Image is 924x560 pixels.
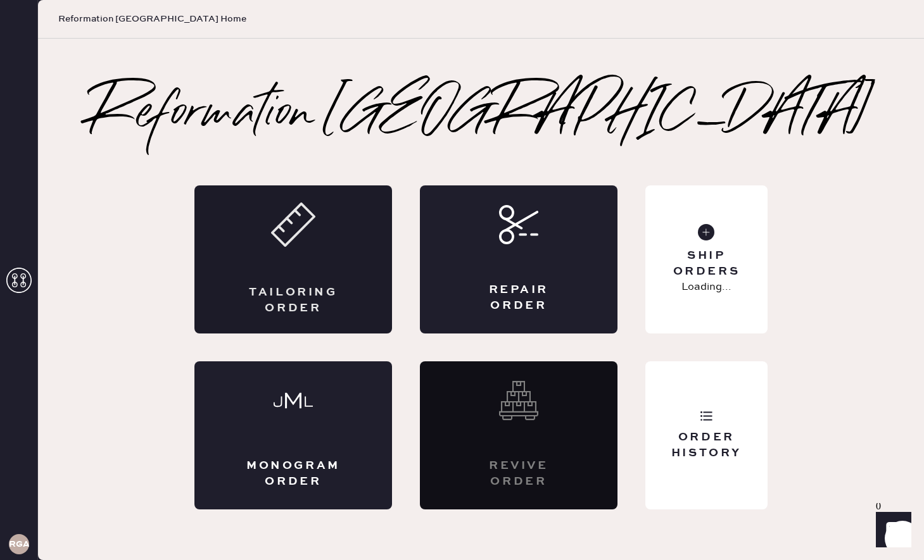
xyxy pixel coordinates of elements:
p: Loading... [681,280,731,295]
div: Monogram Order [245,458,341,490]
h2: Reformation [GEOGRAPHIC_DATA] [89,89,873,140]
div: Repair Order [471,282,567,314]
h3: RGA [9,540,29,549]
div: Revive order [471,458,567,490]
div: Ship Orders [655,248,757,280]
div: Tailoring Order [245,285,341,316]
iframe: Front Chat [864,503,918,557]
div: Order History [655,430,757,461]
span: Reformation [GEOGRAPHIC_DATA] Home [58,13,246,25]
div: Interested? Contact us at care@hemster.co [420,361,617,509]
